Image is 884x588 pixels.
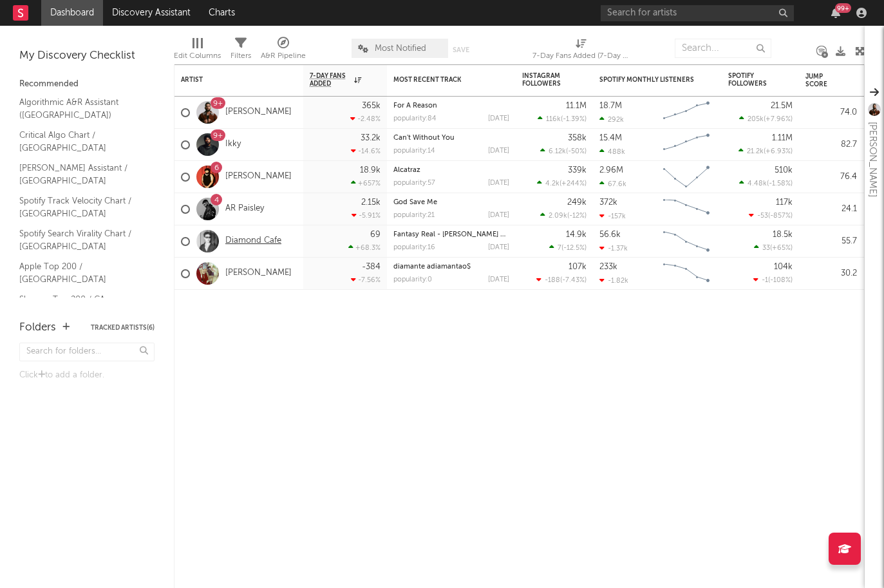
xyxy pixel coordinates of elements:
[310,72,351,88] span: 7-Day Fans Added
[351,147,381,155] div: -14.6 %
[657,225,715,258] svg: Chart title
[375,44,426,53] span: Most Notified
[19,227,142,253] a: Spotify Search Virality Chart / [GEOGRAPHIC_DATA]
[739,115,793,123] div: ( )
[599,263,617,271] div: 233k
[773,231,793,239] div: 18.5k
[770,277,791,284] span: -108 %
[19,161,142,187] a: [PERSON_NAME] Assistant / [GEOGRAPHIC_DATA]
[749,211,793,220] div: ( )
[19,77,155,92] div: Recommended
[568,148,585,155] span: -50 %
[230,48,251,64] div: Filters
[762,245,770,252] span: 33
[393,212,435,219] div: popularity: 21
[561,180,585,187] span: +244 %
[762,277,768,284] span: -1
[19,343,155,361] input: Search for folders...
[675,39,771,58] input: Search...
[757,213,768,220] span: -53
[361,134,381,142] div: 33.2k
[566,231,587,239] div: 14.9k
[753,276,793,284] div: ( )
[599,212,626,220] div: -157k
[728,72,773,88] div: Spotify Followers
[261,48,306,64] div: A&R Pipeline
[538,115,587,123] div: ( )
[351,179,381,187] div: +657 %
[393,263,509,270] div: diamante adiamantao$
[540,147,587,155] div: ( )
[546,116,561,123] span: 116k
[453,46,469,53] button: Save
[19,48,155,64] div: My Discovery Checklist
[549,148,566,155] span: 6.12k
[599,244,628,252] div: -1.37k
[19,128,142,155] a: Critical Algo Chart / [GEOGRAPHIC_DATA]
[362,263,381,271] div: -384
[805,169,857,185] div: 76.4
[599,102,622,110] div: 18.7M
[225,107,292,118] a: [PERSON_NAME]
[805,266,857,281] div: 30.2
[174,32,221,70] div: Edit Columns
[657,97,715,129] svg: Chart title
[181,76,277,84] div: Artist
[776,198,793,207] div: 117k
[569,263,587,271] div: 107k
[537,179,587,187] div: ( )
[774,263,793,271] div: 104k
[393,76,490,84] div: Most Recent Track
[601,5,794,21] input: Search for artists
[19,320,56,336] div: Folders
[225,236,281,247] a: Diamond Cafe
[91,325,155,331] button: Tracked Artists(6)
[350,115,381,123] div: -2.48 %
[566,102,587,110] div: 11.1M
[393,199,437,206] a: God Save Me
[599,134,622,142] div: 15.4M
[831,8,840,18] button: 99+
[599,198,617,207] div: 372k
[657,193,715,225] svg: Chart title
[563,245,585,252] span: -12.5 %
[225,171,292,182] a: [PERSON_NAME]
[393,180,435,187] div: popularity: 57
[569,213,585,220] span: -12 %
[488,212,509,219] div: [DATE]
[488,180,509,187] div: [DATE]
[599,115,624,124] div: 292k
[805,137,857,153] div: 82.7
[225,268,292,279] a: [PERSON_NAME]
[747,148,764,155] span: 21.2k
[772,245,791,252] span: +65 %
[393,263,471,270] a: diamante adiamantao$
[522,72,567,88] div: Instagram Followers
[545,277,560,284] span: -188
[225,139,241,150] a: Ikky
[567,198,587,207] div: 249k
[370,231,381,239] div: 69
[19,260,142,286] a: Apple Top 200 / [GEOGRAPHIC_DATA]
[393,115,437,122] div: popularity: 84
[362,102,381,110] div: 365k
[360,166,381,175] div: 18.9k
[805,105,857,120] div: 74.0
[261,32,306,70] div: A&R Pipeline
[657,258,715,290] svg: Chart title
[488,244,509,251] div: [DATE]
[540,211,587,220] div: ( )
[770,213,791,220] span: -857 %
[599,231,621,239] div: 56.6k
[754,243,793,252] div: ( )
[536,276,587,284] div: ( )
[532,32,629,70] div: 7-Day Fans Added (7-Day Fans Added)
[393,167,420,174] a: Alcatraz
[563,116,585,123] span: -1.39 %
[225,204,264,214] a: AR Paisley
[549,243,587,252] div: ( )
[599,276,628,285] div: -1.82k
[775,166,793,175] div: 510k
[393,199,509,206] div: God Save Me
[348,243,381,252] div: +68.3 %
